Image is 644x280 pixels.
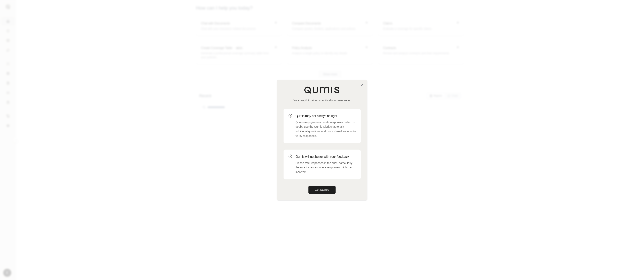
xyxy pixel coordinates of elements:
[296,154,356,159] h3: Qumis will get better with your feedback
[308,186,336,194] button: Get Started
[296,161,356,174] p: Please rate responses in the chat, particularly the rare instances where responses might be incor...
[284,98,361,102] p: Your co-pilot trained specifically for insurance.
[296,120,356,138] p: Qumis may give inaccurate responses. When in doubt, use the Qumis Clerk chat to ask additional qu...
[304,86,340,94] img: Qumis Logo
[296,114,356,118] h3: Qumis may not always be right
